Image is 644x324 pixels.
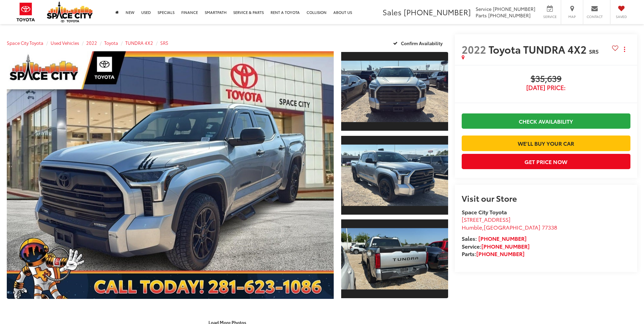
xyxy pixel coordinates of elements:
span: SR5 [589,47,599,55]
span: dropdown dots [624,47,625,52]
a: Space City Toyota [7,40,43,46]
a: [PHONE_NUMBER] [478,234,527,242]
span: [STREET_ADDRESS] [462,215,511,223]
span: 77338 [542,223,557,231]
span: , [462,223,557,231]
span: Service [476,5,492,12]
span: Sales: [462,234,477,242]
button: Get Price Now [462,154,630,169]
span: Toyota TUNDRA 4X2 [489,42,589,56]
span: Humble [462,223,482,231]
a: Expand Photo 2 [341,135,448,215]
strong: Parts: [462,250,525,257]
img: Space City Toyota [47,1,93,22]
a: [PHONE_NUMBER] [476,250,525,257]
img: 2022 Toyota TUNDRA 4X2 SR5 [340,228,449,290]
span: [PHONE_NUMBER] [488,12,531,19]
a: SR5 [160,40,168,46]
button: Actions [619,43,630,55]
span: $35,639 [462,74,630,84]
span: Saved [614,14,629,19]
span: [PHONE_NUMBER] [404,6,471,17]
strong: Service: [462,242,530,250]
span: [GEOGRAPHIC_DATA] [484,223,540,231]
a: 2022 [86,40,97,46]
img: 2022 Toyota TUNDRA 4X2 SR5 [340,61,449,122]
a: [STREET_ADDRESS] Humble,[GEOGRAPHIC_DATA] 77338 [462,215,557,231]
a: TUNDRA 4X2 [125,40,153,46]
span: Parts [476,12,487,19]
img: 2022 Toyota TUNDRA 4X2 SR5 [340,144,449,206]
span: Sales [383,6,402,17]
span: Service [542,14,557,19]
span: [DATE] Price: [462,84,630,91]
span: 2022 [462,42,486,56]
a: We'll Buy Your Car [462,136,630,151]
a: Used Vehicles [51,40,79,46]
img: 2022 Toyota TUNDRA 4X2 SR5 [3,50,337,300]
a: Expand Photo 0 [7,51,334,299]
a: [PHONE_NUMBER] [481,242,530,250]
h2: Visit our Store [462,194,630,202]
span: Confirm Availability [401,40,443,46]
span: [PHONE_NUMBER] [493,5,535,12]
strong: Space City Toyota [462,208,507,216]
a: Check Availability [462,113,630,129]
a: Expand Photo 1 [341,51,448,131]
a: Toyota [104,40,118,46]
span: Contact [587,14,603,19]
span: Map [565,14,579,19]
button: Confirm Availability [389,37,448,49]
a: Expand Photo 3 [341,219,448,299]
